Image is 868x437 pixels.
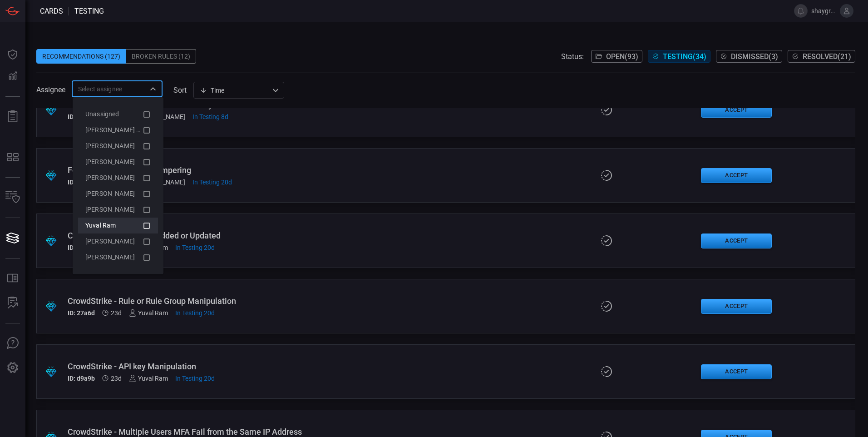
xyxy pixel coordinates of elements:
span: Assignee [36,85,65,94]
button: Cards [2,227,24,249]
span: Aug 07, 2025 5:53 PM [175,375,215,382]
h5: ID: e4efe [68,179,94,186]
button: Rule Catalog [2,268,24,289]
input: Select assignee [74,83,145,94]
span: Aug 07, 2025 5:51 PM [175,309,215,317]
li: Adiel Bastiker [78,138,158,154]
span: [PERSON_NAME] [85,190,135,197]
button: Preferences [2,357,24,379]
span: Aug 19, 2025 5:43 PM [192,113,228,120]
span: Cards [40,7,63,15]
button: Reports [2,106,24,128]
span: Aug 07, 2025 5:49 PM [175,244,215,251]
h5: ID: 06d8f [68,113,94,120]
span: [PERSON_NAME] [85,238,135,245]
button: ALERT ANALYSIS [2,292,24,314]
li: Yuval Ram [78,218,158,233]
div: CrowdStrike - API key Manipulation [68,362,354,371]
button: Accept [701,364,772,379]
span: shaygro1 [811,7,836,15]
button: Testing(34) [648,50,710,63]
span: Aug 04, 2025 1:41 PM [111,309,122,317]
div: Fortinet - URL Filtering Tampering [68,165,354,175]
li: Maayan Shtavi [78,186,158,202]
button: MITRE - Detection Posture [2,146,24,168]
span: Status: [561,52,584,61]
div: CrowdStrike - Exclusion Added or Updated [68,231,354,240]
span: Aug 04, 2025 1:41 PM [111,375,122,382]
button: Inventory [2,187,24,209]
label: sort [173,86,187,94]
button: Accept [701,233,772,248]
span: Dismissed ( 3 ) [731,52,778,61]
li: Orel Einy [78,202,158,218]
button: Detections [2,65,24,87]
div: Yuval Ram [129,309,168,317]
span: [PERSON_NAME] [85,206,135,213]
h5: ID: 27a6d [68,309,95,317]
li: אורי קרסנטי [78,249,158,265]
button: Accept [701,103,772,118]
button: Resolved(21) [788,50,855,63]
li: Amit Zilber [78,154,158,170]
button: Dashboard [2,44,24,65]
div: Time [200,86,270,95]
span: Yuval Ram [85,222,116,229]
span: testing [74,7,104,15]
div: CrowdStrike - Multiple Users MFA Fail from the Same IP Address [68,427,354,437]
span: [PERSON_NAME] [85,253,135,261]
span: Aug 07, 2025 5:56 PM [192,179,232,186]
span: [PERSON_NAME] [85,142,135,149]
span: [PERSON_NAME] (Myself) [85,126,160,134]
button: Dismissed(3) [716,50,782,63]
button: Open(93) [591,50,642,63]
span: [PERSON_NAME] [85,174,135,181]
span: Resolved ( 21 ) [803,52,851,61]
li: Denis Chapenko [78,170,158,186]
button: Close [147,83,159,95]
button: Accept [701,299,772,314]
div: Broken Rules (12) [126,49,196,64]
span: Open ( 93 ) [606,52,638,61]
div: Recommendations (127) [36,49,126,64]
span: Unassigned [85,110,119,118]
h5: ID: 422bd [68,244,95,251]
div: Yuval Ram [129,375,168,382]
li: אדל ירדן [78,233,158,249]
span: [PERSON_NAME] [85,158,135,165]
li: Unassigned [78,106,158,122]
div: CrowdStrike - Rule or Rule Group Manipulation [68,296,354,306]
h5: ID: d9a9b [68,375,95,382]
button: Ask Us A Question [2,333,24,354]
button: Accept [701,168,772,183]
li: שי גרואג (Myself) [78,122,158,138]
span: Testing ( 34 ) [663,52,706,61]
